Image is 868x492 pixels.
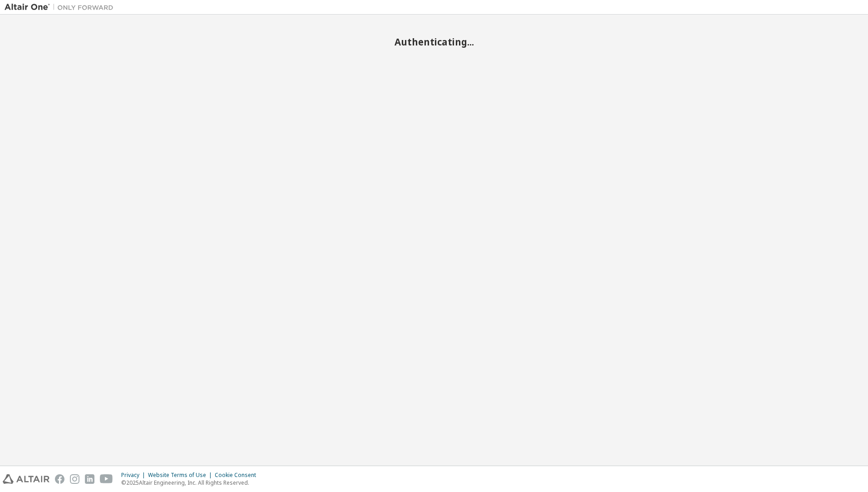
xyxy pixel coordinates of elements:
img: instagram.svg [70,474,79,484]
img: Altair One [5,3,118,12]
img: facebook.svg [55,474,64,484]
div: Privacy [121,472,148,479]
img: altair_logo.svg [3,474,49,484]
img: linkedin.svg [85,474,94,484]
div: Cookie Consent [215,472,261,479]
img: youtube.svg [100,474,113,484]
div: Website Terms of Use [148,472,215,479]
h2: Authenticating... [5,36,863,48]
p: © 2025 Altair Engineering, Inc. All Rights Reserved. [121,479,261,487]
